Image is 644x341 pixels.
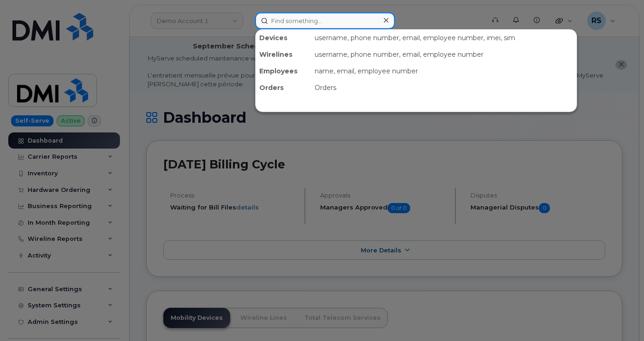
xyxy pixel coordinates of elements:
div: Devices [256,30,311,46]
div: Orders [256,79,311,96]
div: Employees [256,63,311,79]
div: Orders [311,79,577,96]
div: name, email, employee number [311,63,577,79]
div: username, phone number, email, employee number, imei, sim [311,30,577,46]
div: Wirelines [256,46,311,63]
div: username, phone number, email, employee number [311,46,577,63]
